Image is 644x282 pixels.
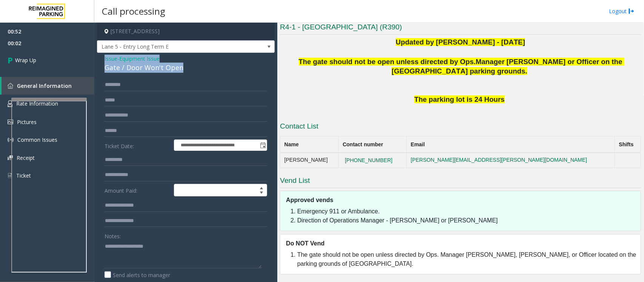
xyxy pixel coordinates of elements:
a: [PERSON_NAME][EMAIL_ADDRESS][PERSON_NAME][DOMAIN_NAME] [411,157,587,163]
img: 'icon' [8,100,12,107]
a: Logout [609,7,635,15]
td: [PERSON_NAME] [280,153,339,168]
h3: Vend List [280,176,641,188]
span: The gate should not be open unless directed by Ops. [299,58,476,66]
span: General Information [17,82,72,89]
span: Wrap Up [15,56,36,64]
th: Name [280,136,339,153]
h5: Approved vends [286,196,641,204]
button: [PHONE_NUMBER] [343,157,395,164]
div: Gate / Door Won't Open [105,63,267,73]
th: Shifts [615,136,641,153]
span: Lane 5 - Entry Long Term E [97,41,239,53]
img: 'icon' [8,172,12,179]
img: 'icon' [8,120,13,124]
span: Manager [PERSON_NAME] or Officer on the [GEOGRAPHIC_DATA] parking grounds. [392,58,624,75]
h5: Do NOT Vend [286,239,641,248]
span: Increase value [256,184,267,190]
label: Send alerts to manager [105,271,170,279]
label: Ticket Date: [103,139,172,151]
li: Emergency 911 or Ambulance. [297,207,637,216]
span: Issue [105,55,117,63]
h3: Call processing [98,2,169,20]
li: The gate should not be open unless directed by Ops. Manager [PERSON_NAME], [PERSON_NAME], or Offi... [297,250,637,268]
span: The parking lot is 24 Hours [414,95,504,103]
th: Email [407,136,615,153]
img: logout [629,7,635,15]
li: Direction of Operations Manager - [PERSON_NAME] or [PERSON_NAME] [297,216,637,225]
label: Notes: [105,230,121,240]
span: Equipment Issue [119,55,160,63]
label: Amount Paid: [103,184,172,197]
img: 'icon' [8,83,13,89]
h3: R4-1 - [GEOGRAPHIC_DATA] (R390) [280,22,641,35]
span: - [117,55,160,62]
span: Updated by [PERSON_NAME] - [DATE] [396,38,525,46]
h4: [STREET_ADDRESS] [97,23,275,40]
img: 'icon' [8,155,13,160]
span: Toggle popup [258,140,267,150]
th: Contact number [338,136,406,153]
h3: Contact List [280,121,641,133]
a: General Information [2,77,94,95]
img: 'icon' [8,137,14,143]
span: Decrease value [256,190,267,196]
